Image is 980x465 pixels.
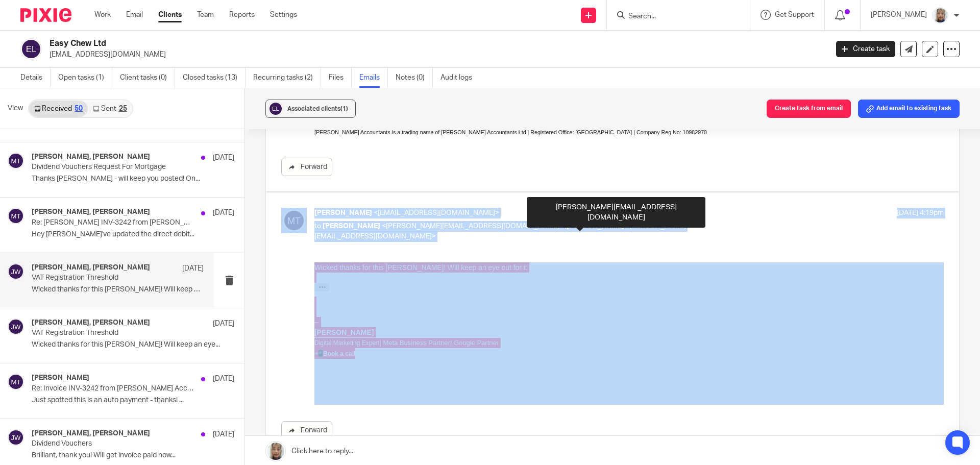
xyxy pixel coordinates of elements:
p: [DATE] [213,374,234,384]
div: 50 [75,105,83,112]
p: [EMAIL_ADDRESS][DOMAIN_NAME] [50,50,821,60]
a: Files [329,68,352,88]
a: Details [20,68,51,88]
button: Associated clients(1) [265,100,356,118]
p: [DATE] [182,263,204,274]
img: Pixie [20,8,71,22]
p: Thanks [PERSON_NAME] - will keep you posted! On... [32,175,234,183]
h4: [PERSON_NAME], [PERSON_NAME] [32,429,150,438]
p: Dividend Vouchers [32,439,194,448]
span: [PERSON_NAME] [567,223,624,230]
img: svg%3E [8,429,24,446]
p: [DATE] 4:19pm [897,208,944,218]
a: Email [126,10,143,20]
span: [PERSON_NAME] [323,223,380,230]
div: [PERSON_NAME][EMAIL_ADDRESS][DOMAIN_NAME] [527,197,705,228]
span: [PERSON_NAME][EMAIL_ADDRESS][DOMAIN_NAME] [7,153,182,161]
h4: [PERSON_NAME], [PERSON_NAME] [32,153,150,161]
p: Dividend Vouchers Request For Mortgage [32,163,194,172]
a: Forward [281,158,332,176]
a: Closed tasks (13) [183,68,246,88]
p: Wicked thanks for this [PERSON_NAME]! Will keep an eye... [32,340,234,349]
p: [DATE] [213,319,234,329]
h4: [PERSON_NAME], [PERSON_NAME] [32,208,150,216]
div: 25 [119,105,127,112]
a: Create task [836,41,895,57]
a: Forward [281,421,332,439]
a: [PERSON_NAME][EMAIL_ADDRESS][DOMAIN_NAME] [7,153,182,161]
span: to [314,223,321,230]
img: svg%3E [8,208,24,224]
span: [PERSON_NAME] [314,209,372,216]
span: , [565,223,567,230]
p: VAT Registration Threshold [32,274,169,282]
img: svg%3E [8,319,24,335]
p: Re: Invoice INV-3242 from [PERSON_NAME] Accountants for EASY CHEW LTD [32,384,194,393]
a: Reports [229,10,255,20]
a: Sent25 [88,101,132,117]
p: Re: [PERSON_NAME] INV-3242 from [PERSON_NAME] Accountants is due [32,218,194,227]
span: Get Support [775,11,814,18]
p: [DATE] [213,429,234,439]
p: Brilliant, thank you! Will get invoice paid now... [32,451,234,460]
a: Audit logs [440,68,480,88]
p: Just spotted this is an auto payment - thanks! ... [32,396,234,405]
a: Team [197,10,214,20]
img: svg%3E [281,208,307,233]
p: Hey [PERSON_NAME]'ve updated the direct debit... [32,230,234,239]
a: Clients [158,10,182,20]
span: | Meta Business Partner [65,77,136,84]
p: VAT Registration Threshold [32,329,194,337]
span: View [8,103,23,114]
span: (1) [340,106,348,112]
a: [DOMAIN_NAME] [9,163,65,171]
h4: [PERSON_NAME], [PERSON_NAME] [32,263,150,272]
span: | Google Partner [136,77,184,84]
b: 0191 337 1592 [6,194,52,202]
button: Add email to existing task [858,100,960,118]
h2: Easy Chew Ltd [50,38,667,49]
p: Wicked thanks for this [PERSON_NAME]! Will keep an eye... [32,285,204,294]
a: Received50 [29,101,88,117]
img: Sara%20Zdj%C4%99cie%20.jpg [932,7,948,23]
img: svg%3E [20,38,42,60]
a: Work [94,10,111,20]
img: svg%3E [8,153,24,169]
p: [DATE] [213,153,234,163]
span: Associated clients [287,106,348,112]
a: here [318,42,332,51]
img: svg%3E [268,101,283,116]
span: <[EMAIL_ADDRESS][DOMAIN_NAME]> [374,209,499,216]
span: : [4,194,52,202]
p: [DATE] [213,208,234,218]
img: svg%3E [8,263,24,280]
span: [DOMAIN_NAME] [9,163,65,171]
a: Open tasks (1) [58,68,112,88]
p: [PERSON_NAME] [871,10,927,20]
img: svg%3E [8,374,24,390]
a: Emails [359,68,388,88]
a: Recurring tasks (2) [253,68,321,88]
a: Notes (0) [396,68,433,88]
h4: [PERSON_NAME], [PERSON_NAME] [32,319,150,327]
h4: [PERSON_NAME] [32,374,89,382]
span: <[PERSON_NAME][EMAIL_ADDRESS][DOMAIN_NAME]> [382,223,563,230]
a: Book a call [9,88,41,95]
a: Client tasks (0) [120,68,175,88]
button: Create task from email [767,100,851,118]
input: Search [627,12,719,21]
a: Settings [270,10,297,20]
